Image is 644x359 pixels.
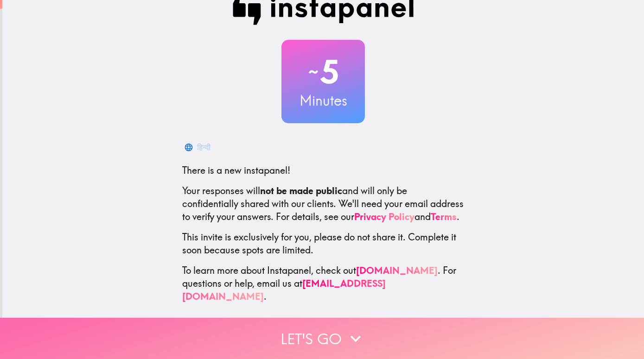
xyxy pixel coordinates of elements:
[307,58,320,86] span: ~
[197,141,210,154] div: हिन्दी
[182,277,386,302] a: [EMAIL_ADDRESS][DOMAIN_NAME]
[182,164,290,176] span: There is a new instapanel!
[182,138,214,157] button: हिन्दी
[182,264,464,303] p: To learn more about Instapanel, check out . For questions or help, email us at .
[281,91,365,110] h3: Minutes
[260,185,342,196] b: not be made public
[431,211,457,222] a: Terms
[182,184,464,223] p: Your responses will and will only be confidentially shared with our clients. We'll need your emai...
[182,231,464,257] p: This invite is exclusively for you, please do not share it. Complete it soon because spots are li...
[281,53,365,91] h2: 5
[354,211,414,222] a: Privacy Policy
[356,265,438,276] a: [DOMAIN_NAME]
